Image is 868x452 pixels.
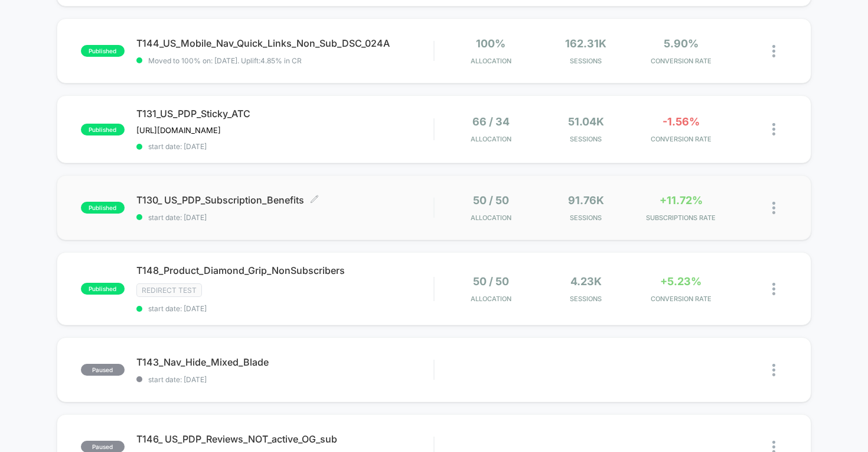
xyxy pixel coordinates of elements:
[660,194,703,206] span: +11.72%
[81,283,125,295] span: published
[471,214,511,222] span: Allocation
[637,214,726,222] span: SUBSCRIPTIONS RATE
[473,194,509,206] span: 50 / 50
[568,115,604,128] span: 51.04k
[136,213,434,222] span: start date: [DATE]
[637,135,726,143] span: CONVERSION RATE
[136,264,434,276] span: T148_Product_Diamond_Grip_NonSubscribers
[136,356,434,368] span: T143_Nav_Hide_Mixed_Blade
[136,194,434,206] span: T130_ US_PDP_Subscription_Benefits
[637,295,726,303] span: CONVERSION RATE
[772,364,775,376] img: close
[136,142,434,151] span: start date: [DATE]
[81,202,125,214] span: published
[570,275,602,288] span: 4.23k
[81,364,125,376] span: paused
[136,304,434,313] span: start date: [DATE]
[136,125,221,135] span: [URL][DOMAIN_NAME]
[136,375,434,384] span: start date: [DATE]
[772,283,775,295] img: close
[664,37,699,50] span: 5.90%
[637,57,726,65] span: CONVERSION RATE
[471,57,511,65] span: Allocation
[476,37,505,50] span: 100%
[541,135,631,143] span: Sessions
[541,295,631,303] span: Sessions
[541,57,631,65] span: Sessions
[568,194,604,206] span: 91.76k
[148,56,302,65] span: Moved to 100% on: [DATE] . Uplift: 4.85% in CR
[136,37,434,49] span: T144_US_Mobile_Nav_Quick_Links_Non_Sub_DSC_024A
[663,115,700,128] span: -1.56%
[81,124,125,135] span: published
[472,115,510,128] span: 66 / 34
[541,214,631,222] span: Sessions
[473,275,509,288] span: 50 / 50
[136,283,202,297] span: Redirect Test
[81,45,125,57] span: published
[660,275,701,288] span: +5.23%
[471,135,511,143] span: Allocation
[136,433,434,445] span: T146_ US_PDP_Reviews_NOT_active_OG_sub
[772,202,775,214] img: close
[772,123,775,135] img: close
[471,295,511,303] span: Allocation
[772,45,775,57] img: close
[136,108,434,120] span: T131_US_PDP_Sticky_ATC
[565,37,606,50] span: 162.31k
